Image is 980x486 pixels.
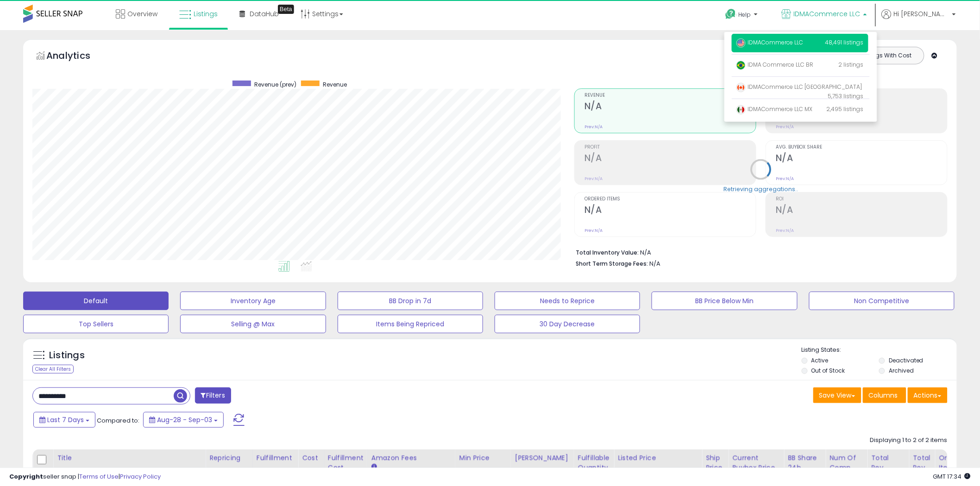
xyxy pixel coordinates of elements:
a: Privacy Policy [120,472,161,481]
p: Listing States: [802,346,957,355]
span: IDMACommerce LLC [736,38,804,46]
div: Total Rev. [871,453,905,473]
span: Revenue [323,81,347,88]
span: 5,753 listings [828,92,864,100]
div: Ordered Items [939,453,973,473]
button: Columns [863,387,906,403]
button: Filters [195,387,231,404]
h5: Analytics [46,49,108,64]
div: seller snap | | [9,473,161,481]
div: [PERSON_NAME] [515,453,570,463]
div: Fulfillment [257,453,294,463]
button: BB Price Below Min [652,292,797,310]
button: Aug-28 - Sep-03 [143,412,224,428]
button: Save View [813,387,861,403]
img: usa.png [736,38,746,48]
button: Items Being Repriced [338,315,483,333]
div: Current Buybox Price [732,453,780,473]
span: IDMACommerce LLC MX [736,105,813,113]
span: Hi [PERSON_NAME] [894,9,949,19]
span: Help [739,11,751,19]
button: BB Drop in 7d [338,292,483,310]
div: Min Price [459,453,507,463]
div: Total Rev. Diff. [913,453,931,482]
span: Compared to: [97,416,139,425]
button: Inventory Age [180,292,326,310]
a: Terms of Use [79,472,119,481]
button: Top Sellers [23,315,169,333]
button: 30 Day Decrease [495,315,640,333]
div: Amazon Fees [371,453,452,463]
span: 48,491 listings [825,38,864,46]
i: Get Help [725,8,736,20]
button: Needs to Reprice [495,292,640,310]
div: Fulfillable Quantity [578,453,610,473]
span: Last 7 Days [47,415,84,424]
img: mexico.png [736,105,746,114]
div: Repricing [209,453,249,463]
div: Listed Price [618,453,698,463]
span: Aug-28 - Sep-03 [157,415,212,424]
button: Non Competitive [809,292,955,310]
strong: Copyright [9,472,43,481]
label: Active [811,356,829,364]
span: Listings [194,9,218,19]
div: Ship Price [706,453,724,473]
div: Retrieving aggregations.. [724,185,798,193]
span: Overview [127,9,157,19]
span: DataHub [250,9,279,19]
span: Columns [869,391,898,400]
label: Out of Stock [811,367,845,374]
span: 2,495 listings [827,105,864,113]
div: Displaying 1 to 2 of 2 items [870,436,948,445]
a: Help [718,1,767,30]
h5: Listings [49,349,85,362]
span: IDMACommerce LLC [GEOGRAPHIC_DATA] [736,83,862,91]
span: 2 listings [839,61,864,69]
button: Listings With Cost [852,50,921,62]
button: Default [23,292,169,310]
span: IDMACommerce LLC [794,9,861,19]
button: Actions [908,387,948,403]
small: Amazon Fees. [371,463,377,471]
a: Hi [PERSON_NAME] [882,9,956,30]
label: Archived [889,367,914,374]
button: Selling @ Max [180,315,326,333]
div: Clear All Filters [32,365,74,374]
img: brazil.png [736,61,746,70]
label: Deactivated [889,356,923,364]
div: Fulfillment Cost [328,453,364,473]
div: Num of Comp. [829,453,863,473]
img: canada.png [736,83,746,92]
button: Last 7 Days [33,412,95,428]
span: Revenue (prev) [254,81,296,88]
div: Cost [302,453,320,463]
span: IDMA Commerce LLC BR [736,61,814,69]
span: 2025-09-11 17:34 GMT [933,472,971,481]
div: Title [57,453,201,463]
div: BB Share 24h. [788,453,822,473]
div: Tooltip anchor [278,5,294,14]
